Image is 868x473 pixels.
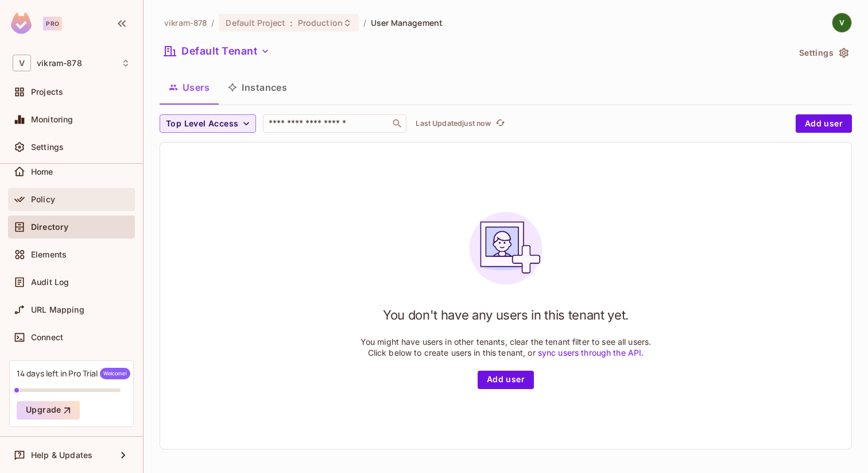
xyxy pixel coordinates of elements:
[796,114,852,133] button: Add user
[832,13,851,32] img: vikram singh
[478,371,534,389] button: Add user
[164,17,207,28] span: the active workspace
[31,143,64,152] span: Settings
[416,119,491,128] p: Last Updated just now
[31,195,55,204] span: Policy
[226,17,285,28] span: Default Project
[11,13,32,34] img: SReyMgAAAABJRU5ErkJggg==
[219,73,296,102] button: Instances
[31,305,84,314] span: URL Mapping
[493,117,507,130] button: refresh
[43,17,62,30] div: Pro
[160,114,256,133] button: Top Level Access
[13,55,31,71] span: V
[31,115,73,124] span: Monitoring
[31,222,68,232] span: Directory
[31,451,92,460] span: Help & Updates
[538,348,644,357] a: sync users through the API.
[31,278,69,287] span: Audit Log
[211,17,214,28] li: /
[160,73,219,102] button: Users
[31,87,63,97] span: Projects
[31,167,53,176] span: Home
[17,368,130,379] div: 14 days left in Pro Trial
[361,336,652,358] p: You might have users in other tenants, clear the tenant filter to see all users. Click below to c...
[37,59,82,68] span: Workspace: vikram-878
[17,401,80,420] button: Upgrade
[160,42,274,60] button: Default Tenant
[31,333,63,342] span: Connect
[298,17,343,28] span: Production
[795,44,852,62] button: Settings
[495,118,505,129] span: refresh
[363,17,366,28] li: /
[31,250,67,259] span: Elements
[371,17,443,28] span: User Management
[100,368,130,379] span: Welcome!
[166,117,238,131] span: Top Level Access
[491,117,507,130] span: Click to refresh data
[383,306,629,324] h1: You don't have any users in this tenant yet.
[289,18,293,28] span: :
